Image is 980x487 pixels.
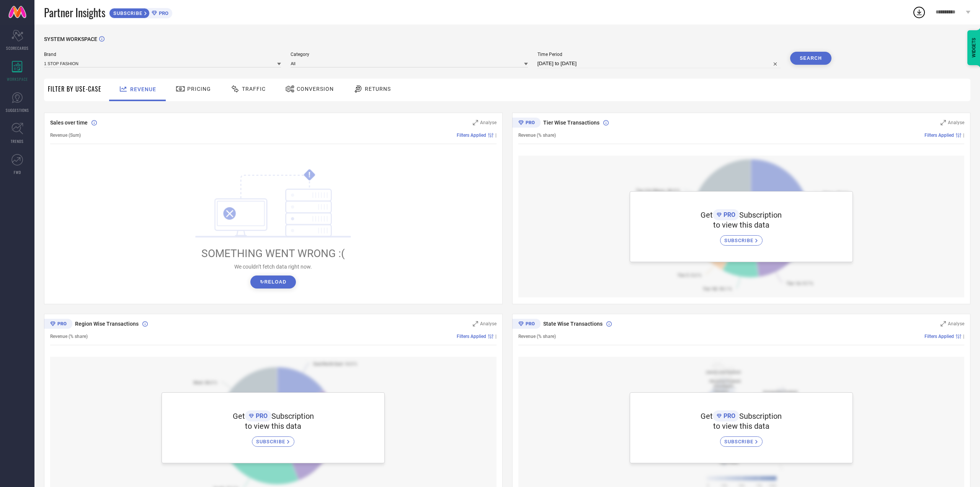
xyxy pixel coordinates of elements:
span: SUBSCRIBE [724,439,755,444]
span: Subscription [739,210,782,220]
input: Select time period [537,59,781,68]
button: Search [790,52,831,65]
div: Premium [512,118,541,129]
svg: Zoom [473,120,478,125]
span: Get [701,210,713,220]
span: Filters Applied [457,334,486,339]
svg: Zoom [941,120,946,125]
span: Filters Applied [924,334,954,339]
span: FWD [14,169,21,175]
svg: Zoom [941,321,946,326]
span: Brand [44,52,281,57]
span: PRO [254,412,268,420]
span: Category [291,52,528,57]
span: Sales over time [50,120,88,126]
span: SUBSCRIBE [724,238,755,243]
span: | [495,133,497,138]
button: ↻Reload [250,275,296,289]
span: Revenue (% share) [50,334,88,339]
span: Traffic [242,86,266,92]
a: SUBSCRIBEPRO [109,6,172,18]
span: Tier Wise Transactions [543,120,599,126]
span: Time Period [537,52,781,57]
span: WORKSPACE [7,76,28,82]
div: Premium [44,319,72,330]
span: Filter By Use-Case [48,84,101,93]
span: Analyse [480,321,497,326]
span: PRO [157,10,168,16]
span: Returns [365,86,391,92]
span: Subscription [739,412,782,421]
span: SYSTEM WORKSPACE [44,36,97,42]
span: Subscription [271,412,314,421]
div: Open download list [912,5,926,19]
span: | [495,334,497,339]
span: to view this data [713,421,769,431]
span: We couldn’t fetch data right now. [234,264,312,270]
svg: Zoom [473,321,478,326]
span: Filters Applied [457,133,486,138]
span: Get [233,412,245,421]
span: Partner Insights [44,5,105,20]
a: SUBSCRIBE [252,431,294,447]
span: Revenue [130,86,156,92]
span: Revenue (% share) [518,334,556,339]
span: SCORECARDS [6,45,29,51]
span: State Wise Transactions [543,321,603,327]
tspan: ! [309,171,310,179]
span: Analyse [948,321,964,326]
span: Revenue (% share) [518,133,556,138]
span: SUBSCRIBE [109,10,144,16]
span: Pricing [187,86,211,92]
span: SUBSCRIBE [256,439,287,444]
span: Analyse [480,120,497,125]
span: | [963,334,964,339]
span: Revenue (Sum) [50,133,81,138]
div: Premium [512,319,541,330]
span: SUGGESTIONS [6,107,29,113]
span: SOMETHING WENT WRONG :( [201,247,345,260]
span: TRENDS [11,138,24,144]
span: Region Wise Transactions [75,321,139,327]
span: PRO [722,211,735,218]
a: SUBSCRIBE [720,431,763,447]
span: Get [701,412,713,421]
span: PRO [722,412,735,420]
span: | [963,133,964,138]
span: Filters Applied [924,133,954,138]
a: SUBSCRIBE [720,230,763,246]
span: to view this data [713,220,769,230]
span: Conversion [297,86,334,92]
span: Analyse [948,120,964,125]
span: to view this data [245,421,301,431]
